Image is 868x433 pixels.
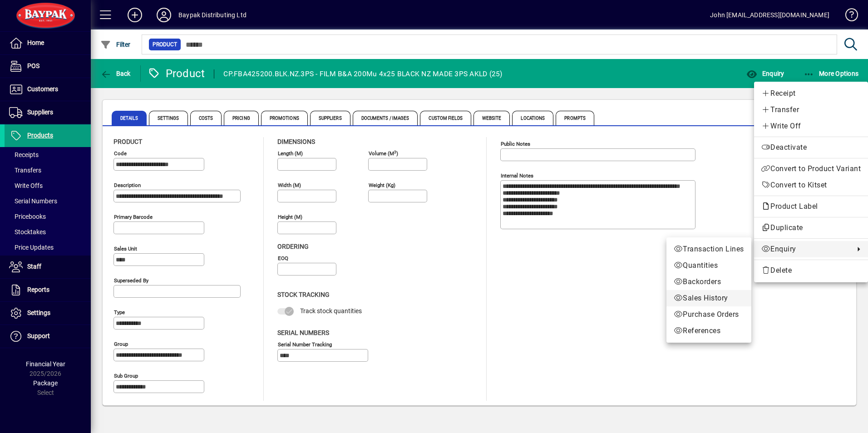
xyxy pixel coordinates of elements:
span: Write Off [761,121,861,132]
button: Deactivate product [754,139,868,156]
span: References [674,325,744,336]
span: Delete [761,265,861,276]
span: Quantities [674,260,744,271]
span: Purchase Orders [674,309,744,320]
span: Convert to Kitset [761,180,861,191]
span: Transaction Lines [674,244,744,255]
span: Duplicate [761,222,861,233]
span: Sales History [674,293,744,304]
span: Enquiry [761,244,850,255]
span: Convert to Product Variant [761,163,861,174]
span: Backorders [674,276,744,287]
span: Product Label [761,202,823,211]
span: Receipt [761,88,861,99]
span: Transfer [761,104,861,115]
span: Deactivate [761,142,861,153]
